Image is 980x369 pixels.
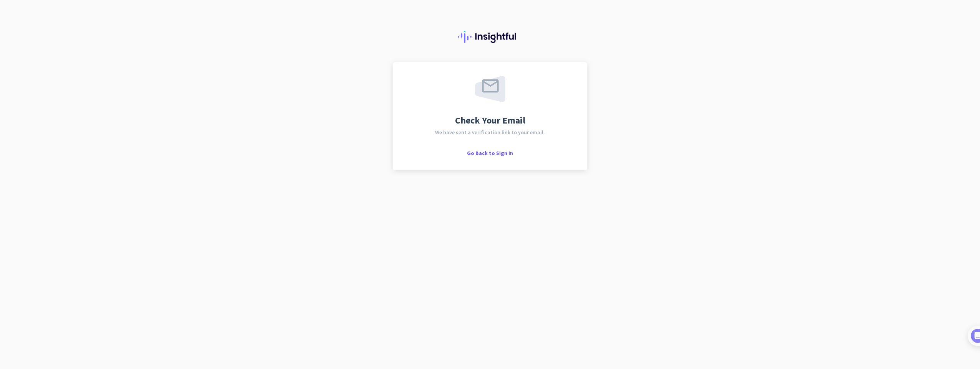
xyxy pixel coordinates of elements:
[435,130,545,135] span: We have sent a verification link to your email.
[467,150,513,156] span: Go Back to Sign In
[455,116,525,125] span: Check Your Email
[458,31,522,43] img: Insightful
[475,76,505,102] img: email-sent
